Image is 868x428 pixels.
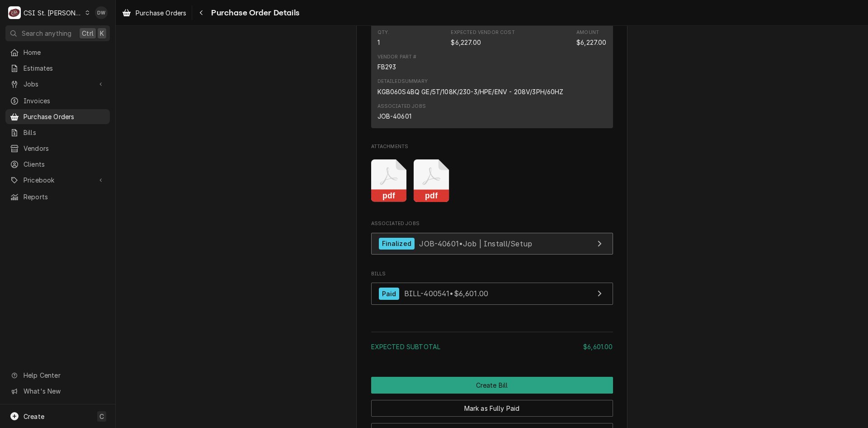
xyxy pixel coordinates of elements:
[5,61,110,76] a: Estimates
[194,5,208,20] button: Navigate back
[371,377,613,394] button: Create Bill
[404,289,488,298] span: BILL-400541 • $6,601.00
[371,220,613,259] div: Associated Jobs
[22,29,71,38] span: Search anything
[24,8,82,18] div: CSI St. [PERSON_NAME]
[371,233,613,255] a: View Job
[24,413,44,420] span: Create
[377,29,390,47] div: Quantity
[576,38,606,47] div: Amount
[95,6,108,19] div: Dyane Weber's Avatar
[5,173,110,188] a: Go to Pricebook
[451,29,514,47] div: Expected Vendor Cost
[24,112,105,121] span: Purchase Orders
[377,78,428,85] div: Detailed Summary
[82,29,94,38] span: Ctrl
[24,175,92,185] span: Pricebook
[371,394,613,417] div: Button Group Row
[24,159,105,169] span: Clients
[118,5,190,20] a: Purchase Orders
[5,189,110,204] a: Reports
[419,239,532,248] span: JOB-40601 • Job | Install/Setup
[208,7,299,19] span: Purchase Order Details
[24,128,105,137] span: Bills
[5,25,110,41] button: Search anythingCtrlK
[377,62,396,72] div: FB293
[8,6,21,19] div: C
[371,143,613,209] div: Attachments
[377,38,380,47] div: Quantity
[136,8,186,18] span: Purchase Orders
[24,48,105,57] span: Home
[5,45,110,60] a: Home
[414,159,449,202] button: pdf
[377,103,426,110] div: Associated Jobs
[5,109,110,124] a: Purchase Orders
[24,386,104,396] span: What's New
[377,87,564,96] div: KGB060S4BQ GE/5T/108K/230-3/HPE/ENV - 208V/3PH/60HZ
[379,288,400,300] div: Paid
[8,6,21,19] div: CSI St. Louis's Avatar
[5,77,110,91] a: Go to Jobs
[24,370,104,380] span: Help Center
[451,38,481,47] div: Expected Vendor Cost
[24,96,105,106] span: Invoices
[576,29,599,36] div: Amount
[5,93,110,108] a: Invoices
[24,192,105,202] span: Reports
[583,342,613,351] div: $6,601.00
[5,368,110,383] a: Go to Help Center
[377,29,390,36] div: Qty.
[5,384,110,399] a: Go to What's New
[371,270,613,309] div: Bills
[371,342,613,351] div: Subtotal
[379,238,415,250] div: Finalized
[371,400,613,417] button: Mark as Fully Paid
[371,143,613,150] span: Attachments
[451,29,514,36] div: Expected Vendor Cost
[24,79,92,89] span: Jobs
[371,152,613,209] span: Attachments
[371,343,441,351] span: Expected Subtotal
[371,159,407,202] button: pdf
[371,283,613,305] a: View Bill
[99,412,104,421] span: C
[371,328,613,358] div: Amount Summary
[5,141,110,156] a: Vendors
[5,157,110,172] a: Clients
[377,111,411,121] div: JOB-40601
[5,125,110,140] a: Bills
[100,29,104,38] span: K
[371,270,613,278] span: Bills
[576,29,606,47] div: Amount
[24,144,105,153] span: Vendors
[371,220,613,227] span: Associated Jobs
[377,53,417,61] div: Vendor Part #
[24,63,105,73] span: Estimates
[95,6,108,19] div: DW
[371,377,613,394] div: Button Group Row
